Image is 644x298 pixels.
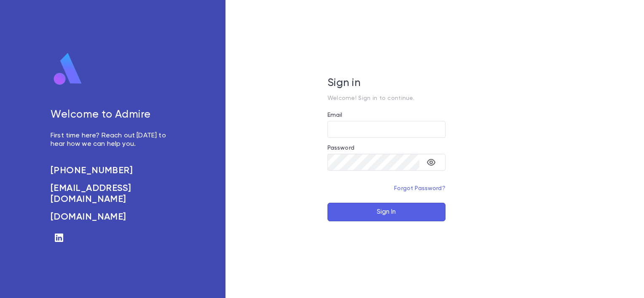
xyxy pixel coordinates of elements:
[51,52,85,86] img: logo
[51,165,175,176] a: [PHONE_NUMBER]
[327,145,354,151] label: Password
[51,109,175,121] h5: Welcome to Admire
[327,77,445,90] h5: Sign in
[51,132,175,148] p: First time here? Reach out [DATE] to hear how we can help you.
[51,183,175,205] a: [EMAIL_ADDRESS][DOMAIN_NAME]
[327,95,445,102] p: Welcome! Sign in to continue.
[51,212,175,223] a: [DOMAIN_NAME]
[423,154,440,171] button: toggle password visibility
[327,112,343,118] label: Email
[327,203,445,221] button: Sign In
[394,185,445,191] a: Forgot Password?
